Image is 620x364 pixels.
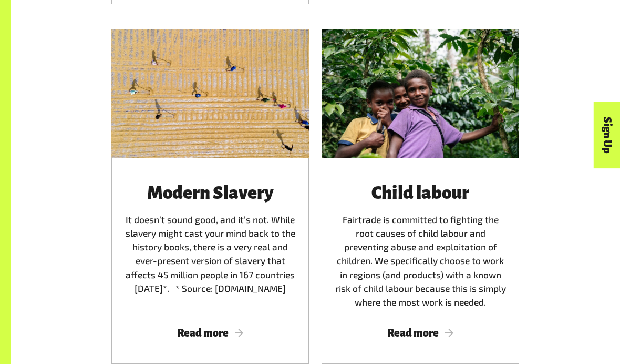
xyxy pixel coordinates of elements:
[334,183,507,308] div: Fairtrade is committed to fighting the root causes of child labour and preventing abuse and explo...
[124,183,296,308] div: It doesn’t sound good, and it’s not. While slavery might cast your mind back to the history books...
[124,183,296,203] h3: Modern Slavery
[111,29,309,364] a: Modern SlaveryIt doesn’t sound good, and it’s not. While slavery might cast your mind back to the...
[124,327,296,339] span: Read more
[334,183,507,203] h3: Child labour
[322,29,519,364] a: Child labourFairtrade is committed to fighting the root causes of child labour and preventing abu...
[334,327,507,339] span: Read more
